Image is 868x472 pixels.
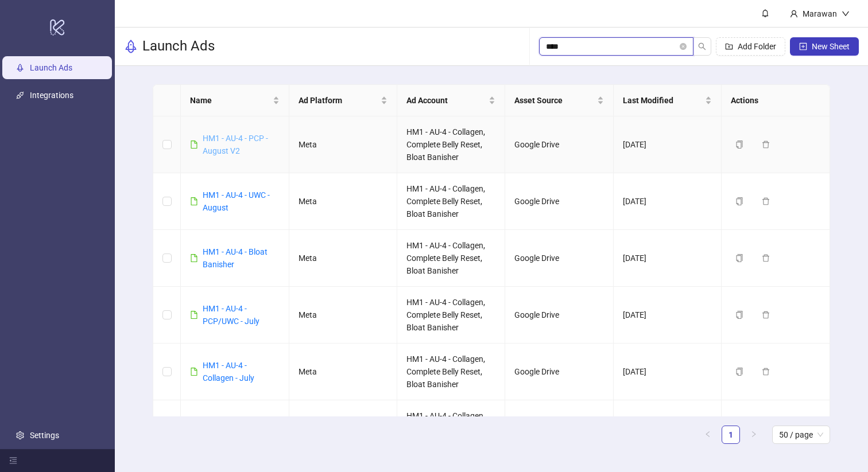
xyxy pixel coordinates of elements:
[9,457,17,465] span: menu-fold
[745,426,763,444] li: Next Page
[289,344,397,400] td: Meta
[745,426,763,444] button: right
[722,426,739,443] a: 1
[505,287,613,344] td: Google Drive
[698,42,706,50] span: search
[190,141,198,149] span: file
[397,230,505,287] td: HM1 - AU-4 - Collagen, Complete Belly Reset, Bloat Banisher
[790,10,798,18] span: user
[735,368,743,376] span: copy
[181,85,289,116] th: Name
[614,344,722,400] td: [DATE]
[190,368,198,376] span: file
[722,85,830,116] th: Actions
[203,304,259,326] a: HM1 - AU-4 - PCP/UWC - July
[289,116,397,173] td: Meta
[505,85,613,116] th: Asset Source
[762,368,770,376] span: delete
[397,173,505,230] td: HM1 - AU-4 - Collagen, Complete Belly Reset, Bloat Banisher
[735,197,743,205] span: copy
[505,344,613,400] td: Google Drive
[614,400,722,457] td: [DATE]
[762,197,770,205] span: delete
[779,426,823,443] span: 50 / page
[30,91,73,100] a: Integrations
[762,141,770,149] span: delete
[397,287,505,344] td: HM1 - AU-4 - Collagen, Complete Belly Reset, Bloat Banisher
[812,42,850,51] span: New Sheet
[397,116,505,173] td: HM1 - AU-4 - Collagen, Complete Belly Reset, Bloat Banisher
[614,287,722,344] td: [DATE]
[735,311,743,319] span: copy
[190,94,270,107] span: Name
[761,9,769,17] span: bell
[203,190,270,212] a: HM1 - AU-4 - UWC - August
[738,42,776,51] span: Add Folder
[124,40,138,53] span: rocket
[397,400,505,457] td: HM1 - AU-4 - Collagen, Complete Belly Reset, Bloat Banisher
[716,37,785,56] button: Add Folder
[406,94,486,107] span: Ad Account
[790,37,859,56] button: New Sheet
[190,254,198,262] span: file
[203,247,268,269] a: HM1 - AU-4 - Bloat Banisher
[799,42,807,50] span: plus-square
[190,197,198,205] span: file
[397,344,505,400] td: HM1 - AU-4 - Collagen, Complete Belly Reset, Bloat Banisher
[289,287,397,344] td: Meta
[142,37,215,56] h3: Launch Ads
[699,426,717,444] button: left
[289,85,397,116] th: Ad Platform
[798,7,842,20] div: Marawan
[842,10,850,18] span: down
[614,116,722,173] td: [DATE]
[699,426,717,444] li: Previous Page
[614,85,722,116] th: Last Modified
[725,42,733,50] span: folder-add
[190,311,198,319] span: file
[680,43,687,50] button: close-circle
[514,94,594,107] span: Asset Source
[735,254,743,262] span: copy
[505,230,613,287] td: Google Drive
[735,141,743,149] span: copy
[299,94,378,107] span: Ad Platform
[772,426,830,444] div: Page Size
[289,173,397,230] td: Meta
[203,361,254,383] a: HM1 - AU-4 - Collagen - July
[614,230,722,287] td: [DATE]
[762,254,770,262] span: delete
[505,400,613,457] td: Google Drive
[750,431,757,438] span: right
[623,94,703,107] span: Last Modified
[289,230,397,287] td: Meta
[722,426,740,444] li: 1
[203,134,268,155] a: HM1 - AU-4 - PCP - August V2
[397,85,505,116] th: Ad Account
[704,431,711,438] span: left
[762,311,770,319] span: delete
[30,431,59,440] a: Settings
[505,116,613,173] td: Google Drive
[614,173,722,230] td: [DATE]
[505,173,613,230] td: Google Drive
[289,400,397,457] td: Meta
[30,63,72,72] a: Launch Ads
